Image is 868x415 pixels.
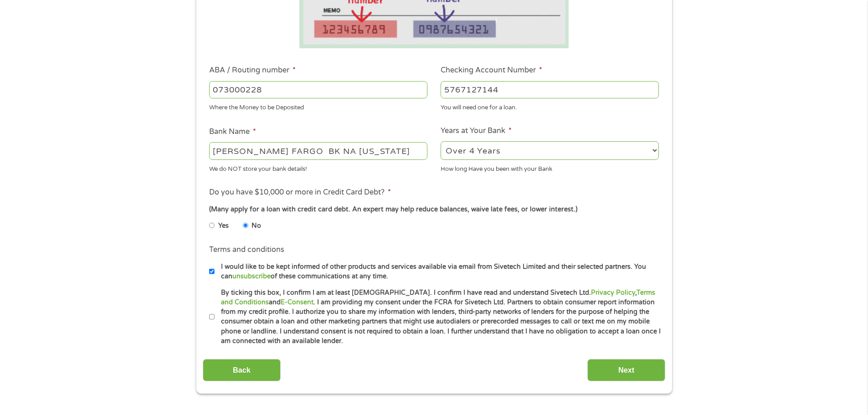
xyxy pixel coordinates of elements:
div: You will need one for a loan. [441,100,659,113]
label: Checking Account Number [441,66,542,75]
label: No [252,221,261,231]
input: 263177916 [209,81,427,98]
label: By ticking this box, I confirm I am at least [DEMOGRAPHIC_DATA]. I confirm I have read and unders... [215,288,662,346]
label: I would like to be kept informed of other products and services available via email from Sivetech... [215,262,662,282]
label: Years at Your Bank [441,126,512,136]
label: Yes [218,221,229,231]
div: Where the Money to be Deposited [209,100,427,113]
div: We do NOT store your bank details! [209,161,427,174]
a: unsubscribe [232,272,271,280]
label: Do you have $10,000 or more in Credit Card Debt? [209,188,391,197]
label: Bank Name [209,127,256,137]
a: E-Consent [281,298,313,306]
input: Back [203,359,281,381]
input: Next [587,359,665,381]
label: Terms and conditions [209,245,284,255]
a: Privacy Policy [591,289,635,297]
input: 345634636 [441,81,659,98]
a: Terms and Conditions [221,289,655,306]
div: (Many apply for a loan with credit card debt. An expert may help reduce balances, waive late fees... [209,205,658,215]
label: ABA / Routing number [209,66,296,75]
div: How long Have you been with your Bank [441,161,659,174]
